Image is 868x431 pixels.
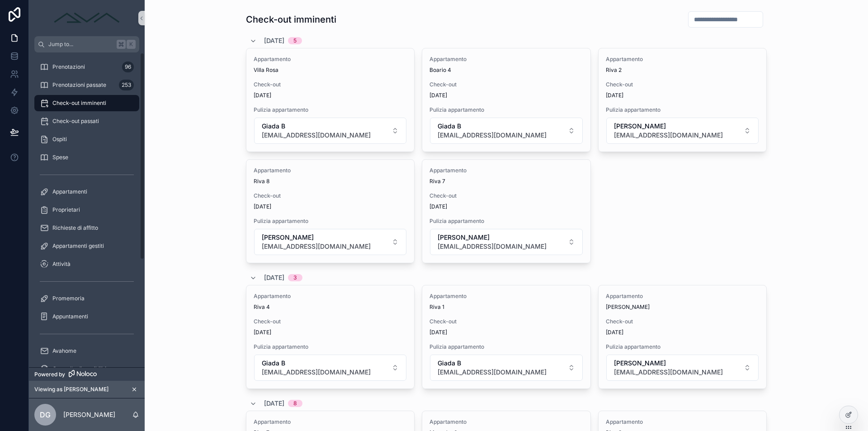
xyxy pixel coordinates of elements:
[29,367,145,381] a: Powered by
[293,400,297,407] div: 8
[429,303,583,311] span: Riva 1
[34,113,139,129] a: Check-out passati
[262,233,371,242] span: [PERSON_NAME]
[52,365,108,373] span: Controllo disponibilità
[438,233,547,242] span: [PERSON_NAME]
[429,81,583,88] span: Check-out
[34,77,139,93] a: Prenotazioni passate253
[430,118,582,144] button: Select Button
[606,329,759,336] span: [DATE]
[438,131,547,140] span: [EMAIL_ADDRESS][DOMAIN_NAME]
[293,274,297,281] div: 3
[254,66,407,74] span: Villa Rosa
[29,52,145,367] div: scrollable content
[246,13,336,26] h1: Check-out imminenti
[34,343,139,359] a: Avahome
[52,206,80,213] span: Proprietari
[52,118,99,125] span: Check-out passati
[34,59,139,75] a: Prenotazioni96
[254,329,407,336] span: [DATE]
[430,355,582,381] button: Select Button
[127,41,135,48] span: K
[52,224,98,232] span: Richieste di affitto
[254,178,407,185] span: Riva 8
[34,308,139,325] a: Appuntamenti
[606,303,759,311] span: [PERSON_NAME]
[614,131,723,140] span: [EMAIL_ADDRESS][DOMAIN_NAME]
[246,48,415,152] a: AppartamentoVilla RosaCheck-out[DATE]Pulizia appartamentoSelect Button
[34,184,139,200] a: Appartamenti
[63,410,115,419] p: [PERSON_NAME]
[606,56,759,63] span: Appartamento
[254,106,407,114] span: Pulizia appartamento
[606,66,759,74] span: Riva 2
[598,48,767,152] a: AppartamentoRiva 2Check-out[DATE]Pulizia appartamentoSelect Button
[52,136,67,143] span: Ospiti
[254,418,407,426] span: Appartamento
[606,118,759,144] button: Select Button
[254,56,407,63] span: Appartamento
[254,167,407,174] span: Appartamento
[429,66,583,74] span: Boario 4
[51,11,123,25] img: App logo
[429,192,583,199] span: Check-out
[34,371,65,378] span: Powered by
[262,131,371,140] span: [EMAIL_ADDRESS][DOMAIN_NAME]
[429,343,583,350] span: Pulizia appartamento
[52,260,71,268] span: Attività
[34,95,139,111] a: Check-out imminenti
[422,159,590,263] a: AppartamentoRiva 7Check-out[DATE]Pulizia appartamentoSelect Button
[438,242,547,251] span: [EMAIL_ADDRESS][DOMAIN_NAME]
[34,149,139,166] a: Spese
[430,229,582,255] button: Select Button
[606,343,759,350] span: Pulizia appartamento
[429,106,583,114] span: Pulizia appartamento
[438,368,547,377] span: [EMAIL_ADDRESS][DOMAIN_NAME]
[52,347,76,355] span: Avahome
[293,37,297,44] div: 5
[254,218,407,225] span: Pulizia appartamento
[254,92,407,99] span: [DATE]
[262,368,371,377] span: [EMAIL_ADDRESS][DOMAIN_NAME]
[34,361,139,377] a: Controllo disponibilità
[254,343,407,350] span: Pulizia appartamento
[254,355,406,381] button: Select Button
[34,202,139,218] a: Proprietari
[429,218,583,225] span: Pulizia appartamento
[606,293,759,300] span: Appartamento
[254,192,407,199] span: Check-out
[262,122,371,131] span: Giada B
[264,399,284,408] span: [DATE]
[34,220,139,236] a: Richieste di affitto
[246,159,415,263] a: AppartamentoRiva 8Check-out[DATE]Pulizia appartamentoSelect Button
[264,36,284,45] span: [DATE]
[254,293,407,300] span: Appartamento
[52,154,68,161] span: Spese
[122,62,134,72] div: 96
[438,359,547,368] span: Giada B
[34,131,139,147] a: Ospiti
[119,80,134,90] div: 253
[262,242,371,251] span: [EMAIL_ADDRESS][DOMAIN_NAME]
[429,178,583,185] span: Riva 7
[429,56,583,63] span: Appartamento
[264,273,284,282] span: [DATE]
[422,48,590,152] a: AppartamentoBoario 4Check-out[DATE]Pulizia appartamentoSelect Button
[429,92,583,99] span: [DATE]
[246,285,415,389] a: AppartamentoRiva 4Check-out[DATE]Pulizia appartamentoSelect Button
[606,92,759,99] span: [DATE]
[254,203,407,210] span: [DATE]
[34,386,108,393] span: Viewing as [PERSON_NAME]
[598,285,767,389] a: Appartamento[PERSON_NAME]Check-out[DATE]Pulizia appartamentoSelect Button
[254,229,406,255] button: Select Button
[429,329,583,336] span: [DATE]
[254,118,406,144] button: Select Button
[52,313,88,320] span: Appuntamenti
[606,106,759,114] span: Pulizia appartamento
[606,81,759,88] span: Check-out
[34,256,139,272] a: Attività
[614,368,723,377] span: [EMAIL_ADDRESS][DOMAIN_NAME]
[429,318,583,325] span: Check-out
[614,122,723,131] span: [PERSON_NAME]
[429,167,583,174] span: Appartamento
